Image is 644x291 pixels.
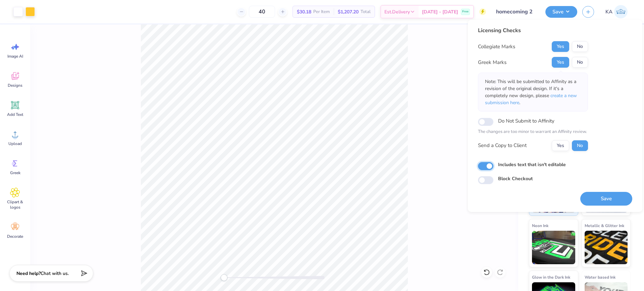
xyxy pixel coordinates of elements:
div: Accessibility label [221,274,227,281]
span: Metallic & Glitter Ink [585,222,624,229]
span: $30.18 [297,8,311,15]
span: Chat with us. [41,270,69,277]
div: Licensing Checks [478,26,588,34]
button: Save [545,6,577,18]
strong: Need help? [16,270,41,277]
a: KA [602,5,631,18]
button: No [572,41,588,52]
button: Save [580,192,632,206]
span: Neon Ink [532,222,548,229]
span: Decorate [7,234,23,239]
div: Collegiate Marks [478,43,515,51]
img: Kate Agsalon [614,5,628,18]
span: Per Item [313,8,330,15]
span: Image AI [7,54,23,59]
span: [DATE] - [DATE] [422,8,458,15]
label: Includes text that isn't editable [498,161,566,168]
span: Add Text [7,112,23,117]
div: Greek Marks [478,59,506,66]
input: – – [249,6,275,18]
button: No [572,140,588,151]
span: Designs [8,83,22,88]
span: Water based Ink [585,274,615,281]
label: Block Checkout [498,175,533,182]
button: Yes [552,41,569,52]
span: $1,207.20 [338,8,359,15]
p: The changes are too minor to warrant an Affinity review. [478,129,588,135]
span: KA [605,8,612,16]
img: Metallic & Glitter Ink [585,231,628,264]
div: Send a Copy to Client [478,142,527,149]
button: No [572,57,588,68]
span: Clipart & logos [4,199,26,210]
span: Est. Delivery [384,8,410,15]
input: Untitled Design [491,5,540,18]
img: Neon Ink [532,231,575,264]
p: Note: This will be submitted to Affinity as a revision of the original design. If it's a complete... [485,78,581,106]
button: Yes [552,57,569,68]
label: Do Not Submit to Affinity [498,117,554,125]
span: Glow in the Dark Ink [532,274,570,281]
button: Yes [552,140,569,151]
span: Free [462,9,469,14]
span: Greek [10,170,20,175]
span: Upload [8,141,22,146]
span: Total [361,8,371,15]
